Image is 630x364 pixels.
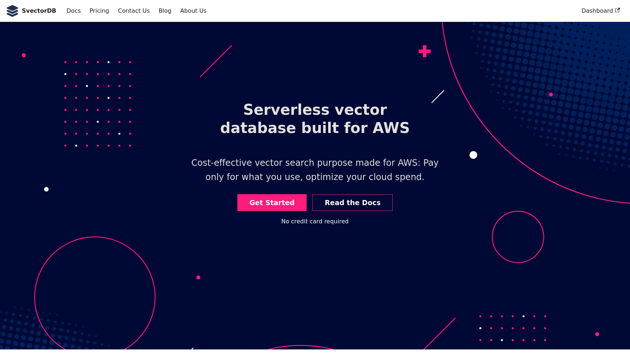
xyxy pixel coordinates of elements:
a: Docs [62,5,85,17]
b: SvectorDB [22,6,56,16]
a: Pricing [85,5,114,17]
a: About Us [176,5,211,17]
a: Contact Us [113,5,154,17]
a: SvectorDB LogoSvectorDB [6,5,56,17]
a: Blog [154,5,176,17]
a: Read the Docs [312,194,393,211]
div: No credit card required [281,217,349,226]
h1: Serverless vector database built for AWS [198,95,432,143]
img: SvectorDB Logo [6,5,19,17]
a: Get Started [237,194,307,211]
p: Cost-effective vector search purpose made for AWS: Pay only for what you use, optimize your cloud... [176,150,454,191]
a: Dashboard [577,5,624,17]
